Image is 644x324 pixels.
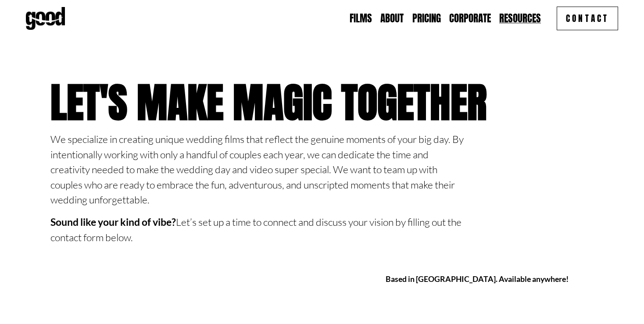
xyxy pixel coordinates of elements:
[50,132,469,207] p: We specialize in creating unique wedding films that reflect the genuine moments of your big day. ...
[499,11,541,25] a: folder dropdown
[449,11,491,25] a: Corporate
[412,11,441,25] a: Pricing
[350,11,372,25] a: Films
[50,214,469,245] p: Let’s set up a time to connect and discuss your vision by filling out the contact form below.
[557,7,618,30] a: Contact
[50,71,487,133] strong: Let's Make Magic Together
[50,216,176,228] strong: Sound like your kind of vibe?
[386,274,569,284] strong: Based in [GEOGRAPHIC_DATA]. Available anywhere!
[499,12,541,25] span: Resources
[380,11,404,25] a: About
[26,7,65,30] img: Good Feeling Films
